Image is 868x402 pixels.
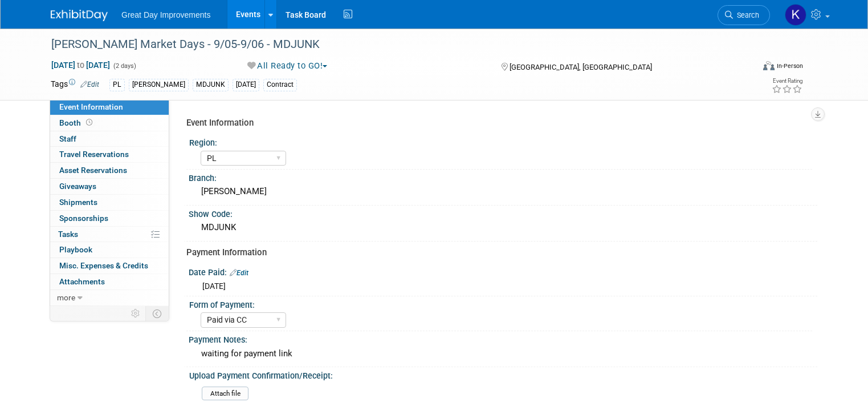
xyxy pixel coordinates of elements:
span: to [75,61,86,70]
span: Giveaways [59,182,96,191]
a: Tasks [50,227,169,242]
div: [PERSON_NAME] Market Days - 9/05-9/06 - MDJUNK [47,34,739,55]
div: Upload Payment Confirmation/Receipt: [189,367,812,381]
div: Event Rating [772,78,802,84]
div: In-Person [776,62,803,70]
div: waiting for payment link [197,345,809,363]
span: Sponsorships [59,214,108,223]
a: Event Information [50,99,169,115]
div: Show Code: [189,206,817,220]
div: MDJUNK [193,79,229,91]
div: Event Format [692,59,803,77]
div: PL [109,79,125,91]
span: Staff [59,134,76,143]
span: Booth [59,118,95,127]
div: Region: [189,134,812,148]
a: Attachments [50,274,169,290]
span: Booth not reserved yet [84,118,95,127]
div: [PERSON_NAME] [197,183,809,200]
a: Travel Reservations [50,147,169,162]
span: Tasks [58,230,78,239]
span: Shipments [59,198,97,207]
img: Kurenia Barnes [785,4,806,26]
img: Format-Inperson.png [763,61,775,70]
a: Asset Reservations [50,163,169,178]
a: Sponsorships [50,211,169,226]
div: Payment Notes: [189,331,817,345]
span: [GEOGRAPHIC_DATA], [GEOGRAPHIC_DATA] [510,63,652,71]
a: Misc. Expenses & Credits [50,258,169,274]
a: more [50,290,169,305]
div: Contract [263,79,297,91]
span: Asset Reservations [59,166,127,175]
a: Edit [230,269,248,277]
td: Tags [51,78,99,91]
span: [DATE] [DATE] [51,60,111,70]
div: MDJUNK [197,219,809,236]
span: Misc. Expenses & Credits [59,261,148,270]
td: Personalize Event Tab Strip [126,306,146,321]
td: Toggle Event Tabs [146,306,169,321]
a: Booth [50,115,169,131]
div: [DATE] [233,79,259,91]
div: Branch: [189,170,817,184]
a: Edit [80,81,99,89]
a: Staff [50,131,169,147]
a: Playbook [50,242,169,258]
span: Playbook [59,245,92,254]
span: more [57,293,75,302]
span: (2 days) [112,62,136,70]
img: ExhibitDay [51,10,108,21]
span: Search [733,11,759,19]
span: Attachments [59,277,105,286]
button: All Ready to GO! [243,60,332,72]
a: Giveaways [50,179,169,194]
div: Form of Payment: [189,296,812,311]
a: Shipments [50,195,169,210]
span: Great Day Improvements [121,10,210,19]
span: Travel Reservations [59,150,129,159]
a: Search [718,5,770,25]
span: Event Information [59,102,123,111]
span: [DATE] [202,282,226,291]
div: Date Paid: [189,264,817,279]
div: Payment Information [186,247,809,259]
div: Event Information [186,117,809,129]
div: [PERSON_NAME] [129,79,189,91]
